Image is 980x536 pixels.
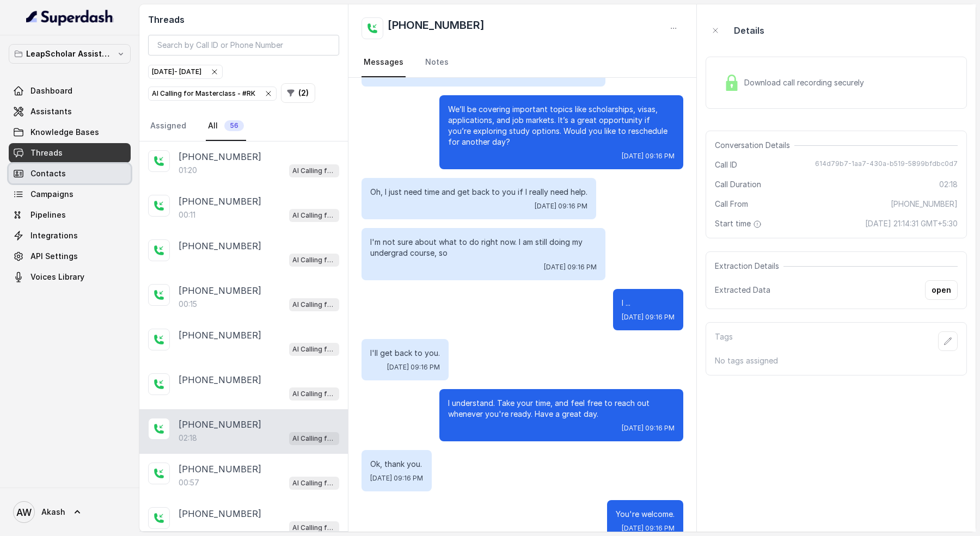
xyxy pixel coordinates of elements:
[9,164,131,183] a: Contacts
[179,284,261,297] p: [PHONE_NUMBER]
[616,509,675,520] p: You're welcome.
[179,239,261,252] p: [PHONE_NUMBER]
[224,120,244,131] span: 56
[715,261,783,272] span: Extraction Details
[179,373,261,386] p: [PHONE_NUMBER]
[9,497,131,527] a: Akash
[292,165,336,176] p: AI Calling for Masterclass - #RK
[26,47,113,60] p: LeapScholar Assistant
[30,147,63,158] span: Threads
[179,150,261,163] p: [PHONE_NUMBER]
[292,255,336,266] p: AI Calling for Masterclass - #RK
[148,65,223,79] button: [DATE]- [DATE]
[622,313,675,322] span: [DATE] 09:16 PM
[9,81,131,101] a: Dashboard
[179,195,261,208] p: [PHONE_NUMBER]
[9,205,131,225] a: Pipelines
[148,13,339,26] h2: Threads
[423,48,451,77] a: Notes
[622,524,675,533] span: [DATE] 09:16 PM
[179,299,197,310] p: 00:15
[179,165,197,176] p: 01:20
[9,122,131,142] a: Knowledge Bases
[9,143,131,163] a: Threads
[370,459,423,470] p: Ok, thank you.
[148,87,277,101] button: AI Calling for Masterclass - #RK
[715,355,958,366] p: No tags assigned
[292,344,336,355] p: AI Calling for Masterclass - #RK
[179,463,261,476] p: [PHONE_NUMBER]
[26,9,114,26] img: light.svg
[370,187,587,198] p: Oh, I just need time and get back to you if I really need help.
[30,251,78,262] span: API Settings
[744,77,868,88] span: Download call recording securely
[179,210,195,220] p: 00:11
[370,474,423,483] span: [DATE] 09:16 PM
[292,522,336,533] p: AI Calling for Masterclass - #RK
[30,210,66,220] span: Pipelines
[9,247,131,266] a: API Settings
[865,218,958,229] span: [DATE] 21:14:31 GMT+5:30
[30,272,84,282] span: Voices Library
[815,159,958,170] span: 614d79b7-1aa7-430a-b519-5899bfdbc0d7
[179,507,261,520] p: [PHONE_NUMBER]
[152,66,219,77] div: [DATE] - [DATE]
[206,112,246,141] a: All56
[448,398,675,420] p: I understand. Take your time, and feel free to reach out whenever you're ready. Have a great day.
[535,202,587,211] span: [DATE] 09:16 PM
[9,226,131,245] a: Integrations
[448,104,675,147] p: We’ll be covering important topics like scholarships, visas, applications, and job markets. It’s ...
[939,179,958,190] span: 02:18
[292,478,336,489] p: AI Calling for Masterclass - #RK
[292,299,336,310] p: AI Calling for Masterclass - #RK
[370,348,440,359] p: I'll get back to you.
[724,75,740,91] img: Lock Icon
[387,363,440,372] span: [DATE] 09:16 PM
[715,159,737,170] span: Call ID
[179,433,197,443] p: 02:18
[148,112,339,141] nav: Tabs
[152,88,273,99] div: AI Calling for Masterclass - #RK
[179,477,199,488] p: 00:57
[30,106,72,117] span: Assistants
[292,433,336,444] p: AI Calling for Masterclass - #RK
[622,424,675,433] span: [DATE] 09:16 PM
[179,329,261,342] p: [PHONE_NUMBER]
[715,218,764,229] span: Start time
[292,389,336,399] p: AI Calling for Masterclass - #RK
[734,24,764,37] p: Details
[622,298,675,309] p: I ...
[715,285,770,295] span: Extracted Data
[148,112,188,141] a: Assigned
[715,199,748,210] span: Call From
[9,102,131,121] a: Assistants
[544,263,597,272] span: [DATE] 09:16 PM
[715,331,733,351] p: Tags
[148,35,339,56] input: Search by Call ID or Phone Number
[281,83,315,103] button: (2)
[622,152,675,161] span: [DATE] 09:16 PM
[30,127,99,138] span: Knowledge Bases
[715,179,761,190] span: Call Duration
[362,48,406,77] a: Messages
[9,44,131,64] button: LeapScholar Assistant
[179,418,261,431] p: [PHONE_NUMBER]
[41,507,65,517] span: Akash
[30,230,78,241] span: Integrations
[388,17,485,39] h2: [PHONE_NUMBER]
[9,267,131,287] a: Voices Library
[362,48,683,77] nav: Tabs
[715,140,794,151] span: Conversation Details
[925,280,958,300] button: open
[370,237,597,258] p: I'm not sure about what to do right now. I am still doing my undergrad course, so
[30,168,66,179] span: Contacts
[9,184,131,204] a: Campaigns
[16,507,32,518] text: AW
[30,189,73,200] span: Campaigns
[292,210,336,221] p: AI Calling for Masterclass - #RK
[30,85,72,96] span: Dashboard
[891,199,958,210] span: [PHONE_NUMBER]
